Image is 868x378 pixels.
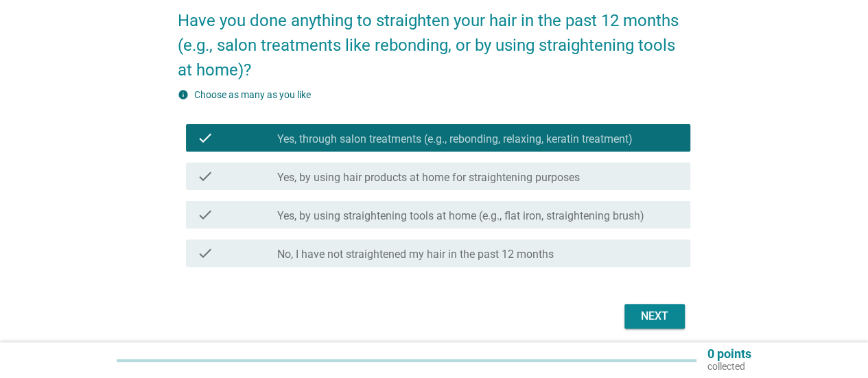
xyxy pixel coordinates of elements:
i: check [197,130,213,146]
label: Yes, by using straightening tools at home (e.g., flat iron, straightening brush) [277,209,644,223]
button: Next [624,304,685,329]
label: Yes, through salon treatments (e.g., rebonding, relaxing, keratin treatment) [277,132,633,146]
p: 0 points [707,348,751,360]
i: info [178,89,189,100]
label: Yes, by using hair products at home for straightening purposes [277,171,580,185]
i: check [197,168,213,185]
i: check [197,206,213,223]
div: Next [635,308,674,324]
label: Choose as many as you like [194,89,311,100]
i: check [197,245,213,261]
p: collected [707,360,751,373]
label: No, I have not straightened my hair in the past 12 months [277,248,554,261]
